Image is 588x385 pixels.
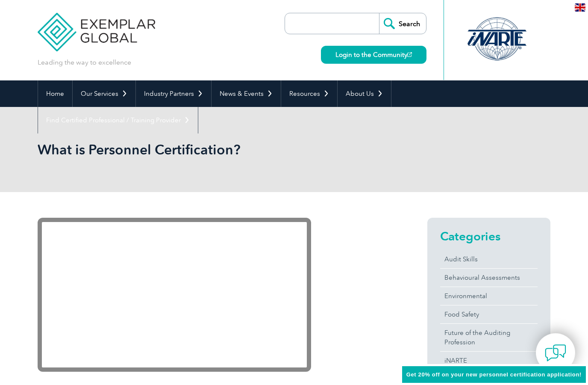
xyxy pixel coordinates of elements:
img: open_square.png [407,52,412,57]
a: iNARTE [440,352,538,370]
a: Resources [281,80,337,107]
input: Search [379,13,426,34]
a: Future of the Auditing Profession [440,324,538,351]
h2: Categories [440,229,538,243]
h1: What is Personnel Certification? [38,141,366,158]
a: Behavioural Assessments [440,269,538,287]
a: Audit Skills [440,250,538,268]
a: Our Services [73,80,135,107]
a: Environmental [440,287,538,305]
span: Get 20% off on your new personnel certification application! [406,371,582,378]
a: About Us [338,80,391,107]
img: en [575,3,585,12]
a: Industry Partners [136,80,211,107]
p: Leading the way to excellence [38,58,131,67]
a: Find Certified Professional / Training Provider [38,107,198,133]
a: Home [38,80,72,107]
a: News & Events [212,80,281,107]
a: Food Safety [440,305,538,323]
iframe: YouTube video player [38,218,311,372]
img: contact-chat.png [545,342,566,364]
a: Login to the Community [321,46,426,64]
